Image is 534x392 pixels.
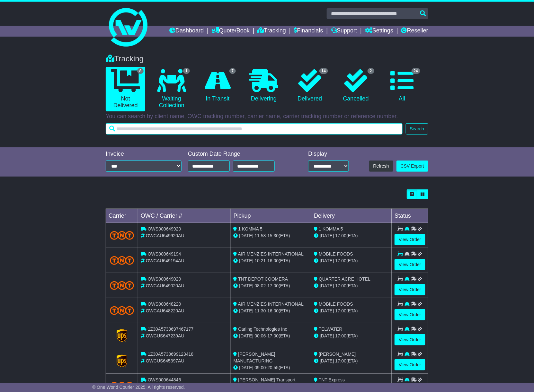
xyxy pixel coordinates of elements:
div: - (ETA) [234,333,309,339]
a: 8 Not Delivered [106,67,145,111]
div: (ETA) [314,358,389,364]
span: AIR MENZIES INTERNATIONAL [238,251,304,257]
a: Dashboard [169,26,204,37]
span: 17:00 [335,233,346,238]
a: View Order [395,234,425,245]
div: (ETA) [314,257,389,264]
span: OWS000649020 [148,276,181,282]
span: QUARTER ACRE HOTEL [319,276,370,282]
span: OWS000648220 [148,301,181,307]
a: 2 Cancelled [336,67,376,105]
span: 09:00 [255,365,266,370]
span: 16:00 [267,258,279,263]
span: [PERSON_NAME] [319,352,356,357]
span: MOBILE FOODS [319,301,353,307]
div: - (ETA) [234,257,309,264]
span: 00:06 [255,333,266,338]
a: 24 All [382,67,422,105]
div: Custom Date Range [188,151,291,158]
div: - (ETA) [234,364,309,371]
span: 7 [229,68,236,74]
td: Pickup [231,209,311,223]
span: 11:58 [255,233,266,238]
a: Delivering [244,67,283,105]
span: [DATE] [239,283,254,288]
img: TNT_Domestic.png [110,231,134,240]
td: Status [392,209,428,223]
div: - (ETA) [234,232,309,239]
a: CSV Export [396,161,428,172]
span: OWCAU649020AU [146,283,184,288]
span: 10:21 [255,258,266,263]
div: (ETA) [314,232,389,239]
span: [DATE] [320,308,334,313]
p: You can search by client name, OWC tracking number, carrier name, carrier tracking number or refe... [106,113,428,120]
span: AIR MENZIES INTERNATIONAL [238,301,304,307]
img: TNT_Domestic.png [110,281,134,290]
span: 1Z30A5738699123418 [148,352,193,357]
td: OWC / Carrier # [138,209,231,223]
span: 8 [137,68,144,74]
a: Reseller [401,26,428,37]
span: 17:00 [335,308,346,313]
span: 17:00 [335,283,346,288]
button: Search [406,123,428,135]
span: [DATE] [239,333,254,338]
span: [DATE] [320,233,334,238]
span: 08:02 [255,283,266,288]
span: 1Z30A5738697467177 [148,327,193,332]
span: 17:00 [267,283,279,288]
span: OWCUS647239AU [146,333,184,338]
span: TNT Express [319,377,345,382]
img: GetCarrierServiceLogo [117,329,128,342]
span: OWS000649194 [148,251,181,257]
a: Quote/Book [212,26,250,37]
span: [DATE] [320,358,334,363]
div: (ETA) [314,283,389,289]
td: Delivery [311,209,392,223]
span: [DATE] [239,258,254,263]
span: 15:30 [267,233,279,238]
a: Settings [365,26,393,37]
div: - (ETA) [234,283,309,289]
button: Refresh [369,161,393,172]
span: 1 [183,68,190,74]
a: View Order [395,284,425,295]
span: 17:00 [267,333,279,338]
span: OWCUS645397AU [146,358,184,363]
div: Tracking [102,54,432,64]
span: 14 [319,68,328,74]
span: 17:00 [335,333,346,338]
span: Carling Technologies Inc [238,327,287,332]
td: Carrier [106,209,138,223]
span: 17:00 [335,258,346,263]
img: GetCarrierServiceLogo [117,355,128,368]
a: View Order [395,309,425,320]
a: View Order [395,359,425,370]
span: TELWATER [319,327,343,332]
span: OWCAU649920AU [146,233,184,238]
span: [DATE] [239,233,254,238]
a: Support [331,26,357,37]
div: - (ETA) [234,308,309,314]
a: 14 Delivered [290,67,330,105]
span: 2 [368,68,374,74]
div: Display [308,151,349,158]
a: Financials [294,26,323,37]
span: 24 [412,68,420,74]
span: 1 KOMMA 5 [319,226,343,231]
span: TNT DEPOT COOMERA [238,276,288,282]
span: MOBILE FOODS [319,251,353,257]
span: OWS000644846 [148,377,181,382]
span: 1 KOMMA 5 [238,226,263,231]
span: [DATE] [239,365,254,370]
div: (ETA) [314,308,389,314]
span: 16:00 [267,308,279,313]
img: TNT_Domestic.png [110,256,134,265]
span: [DATE] [320,258,334,263]
a: 1 Waiting Collection [152,67,191,111]
span: 11:30 [255,308,266,313]
span: OWCAU649194AU [146,258,184,263]
a: Tracking [258,26,286,37]
a: View Order [395,259,425,270]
